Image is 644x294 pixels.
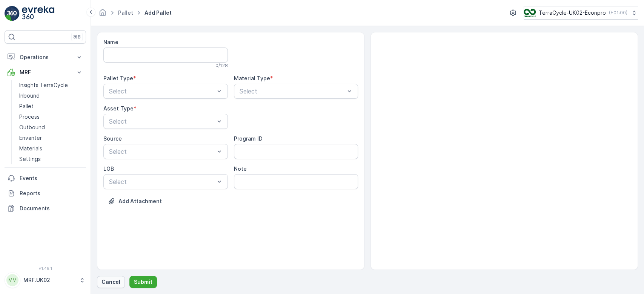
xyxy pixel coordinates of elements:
p: Operations [20,54,71,61]
img: logo [5,6,20,21]
p: Select [109,87,215,96]
a: Events [5,171,86,186]
p: MRF [20,69,71,76]
button: TerraCycle-UK02-Econpro(+01:00) [524,6,638,20]
p: Select [109,117,215,126]
button: Cancel [97,276,125,288]
label: LOB [103,165,114,172]
a: Homepage [98,11,107,18]
p: Insights TerraCycle [19,81,68,89]
a: Settings [16,154,86,164]
label: Pallet Type [103,75,133,81]
p: Documents [20,205,83,212]
p: Select [240,87,345,96]
label: Asset Type [103,105,134,112]
a: Process [16,112,86,122]
p: Reports [20,190,83,197]
p: TerraCycle-UK02-Econpro [539,9,606,17]
a: Documents [5,201,86,216]
a: Inbound [16,90,86,101]
span: v 1.48.1 [5,266,86,271]
div: MM [6,274,18,286]
a: Insights TerraCycle [16,80,86,90]
p: Process [19,113,40,121]
p: ( +01:00 ) [609,10,627,16]
p: ⌘B [73,34,81,40]
p: Inbound [19,92,40,100]
p: Events [20,175,83,182]
p: Select [109,147,215,156]
p: Select [109,177,215,186]
p: Outbound [19,124,45,131]
p: 0 / 128 [215,63,228,69]
p: Settings [19,155,41,163]
label: Material Type [234,75,270,81]
p: Add Attachment [118,198,162,205]
p: Pallet [19,103,34,110]
a: Pallet [16,101,86,112]
span: Add Pallet [143,9,173,17]
button: Operations [5,50,86,65]
p: Materials [19,145,42,152]
a: Outbound [16,122,86,133]
img: logo_light-DOdMpM7g.png [22,6,54,21]
button: MMMRF.UK02 [5,272,86,288]
a: Reports [5,186,86,201]
label: Program ID [234,135,263,142]
label: Name [103,39,118,45]
p: Envanter [19,134,42,142]
a: Pallet [118,9,133,16]
label: Source [103,135,122,142]
button: MRF [5,65,86,80]
label: Note [234,165,247,172]
p: Cancel [101,278,120,286]
a: Materials [16,143,86,154]
p: Submit [134,278,152,286]
img: terracycle_logo_wKaHoWT.png [524,9,536,17]
a: Envanter [16,133,86,143]
p: MRF.UK02 [23,276,75,284]
button: Upload File [103,195,166,207]
button: Submit [129,276,157,288]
